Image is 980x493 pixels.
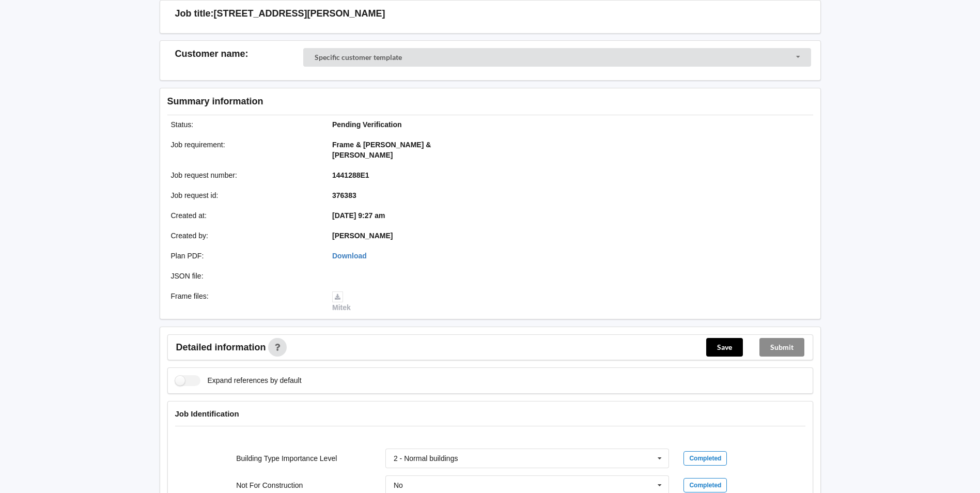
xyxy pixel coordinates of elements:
div: Completed [683,478,727,492]
div: JSON file : [164,271,325,281]
b: 376383 [332,191,356,199]
div: Specific customer template [315,54,402,61]
a: Mitek [332,292,351,312]
label: Building Type Importance Level [236,454,337,463]
div: Job request id : [164,190,325,201]
div: Status : [164,119,325,130]
div: Customer Selector [303,48,811,67]
div: Job requirement : [164,140,325,160]
label: Not For Construction [236,481,303,489]
div: Created by : [164,230,325,241]
label: Expand references by default [175,375,302,386]
div: 2 - Normal buildings [394,455,458,462]
b: [PERSON_NAME] [332,232,393,240]
b: Frame & [PERSON_NAME] & [PERSON_NAME] [332,141,431,159]
div: No [394,482,403,489]
div: Frame files : [164,291,325,313]
b: Pending Verification [332,120,402,129]
button: Save [706,338,743,357]
div: Plan PDF : [164,251,325,261]
div: Job request number : [164,170,325,180]
div: Created at : [164,210,325,221]
h4: Job Identification [175,409,805,419]
b: 1441288E1 [332,171,369,179]
h3: [STREET_ADDRESS][PERSON_NAME] [214,8,385,20]
span: Detailed information [176,343,266,352]
b: [DATE] 9:27 am [332,211,385,220]
h3: Summary information [167,96,648,107]
a: Download [332,252,367,260]
h3: Customer name : [175,48,304,60]
h3: Job title: [175,8,214,20]
div: Completed [683,451,727,466]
